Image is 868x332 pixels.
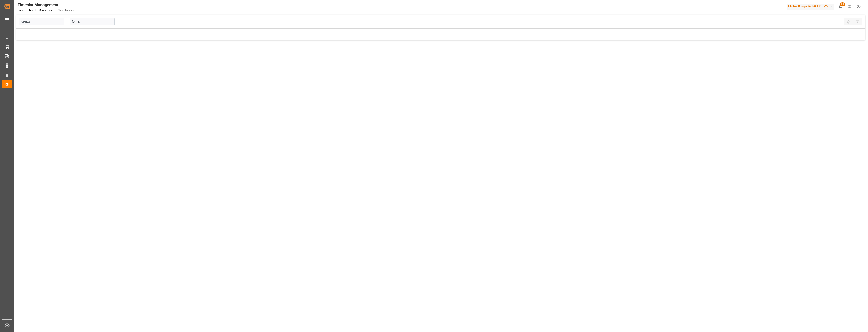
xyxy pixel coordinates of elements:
button: Melitta Europa GmbH & Co. KG [787,3,836,10]
button: show 24 new notifications [836,2,845,11]
a: Home [18,9,24,12]
span: 24 [840,2,845,6]
input: Type to search/select [19,18,64,25]
a: Timeslot Management [29,9,53,12]
div: Melitta Europa GmbH & Co. KG [787,4,834,10]
div: Timeslot Management [18,2,74,8]
button: Help Center [845,2,854,11]
input: DD-MM-YYYY [70,18,115,25]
